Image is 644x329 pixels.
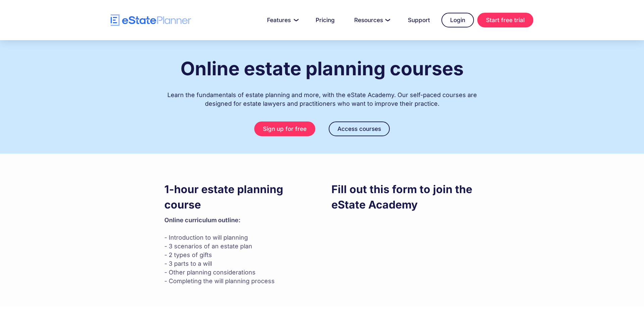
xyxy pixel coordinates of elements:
[441,13,474,27] a: Login
[346,13,396,27] a: Resources
[164,182,313,213] h3: 1-hour estate planning course
[331,182,480,213] h3: Fill out this form to join the eState Academy
[254,121,315,136] a: Sign up for free
[180,58,464,79] h1: Online estate planning courses
[259,13,304,27] a: Features
[400,13,438,27] a: Support
[164,84,480,108] div: Learn the fundamentals of estate planning and more, with the eState Academy. Our self-paced cours...
[308,13,343,27] a: Pricing
[164,217,240,224] strong: Online curriculum outline: ‍
[477,13,533,27] a: Start free trial
[329,121,390,136] a: Access courses
[164,216,313,285] p: - Introduction to will planning - 3 scenarios of an estate plan - 2 types of gifts - 3 parts to a...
